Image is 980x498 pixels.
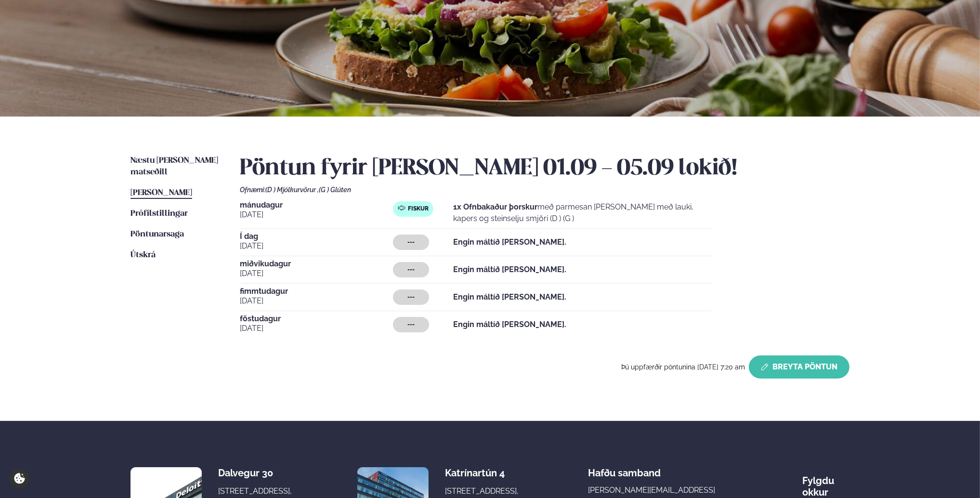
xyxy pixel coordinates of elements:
[240,260,393,268] span: miðvikudagur
[131,210,188,218] span: Prófílstillingar
[131,187,192,199] a: [PERSON_NAME]
[265,186,319,194] span: (D ) Mjólkurvörur ,
[240,315,393,323] span: föstudagur
[453,202,537,211] strong: 1x Ofnbakaður þorskur
[453,201,712,224] p: með parmesan [PERSON_NAME] með lauki, kapers og steinselju smjöri (D ) (G )
[240,155,849,182] h2: Pöntun fyrir [PERSON_NAME] 01.09 - 05.09 lokið!
[453,265,566,274] strong: Engin máltíð [PERSON_NAME].
[240,240,393,252] span: [DATE]
[588,459,661,479] span: Hafðu samband
[240,209,393,221] span: [DATE]
[240,233,393,240] span: Í dag
[240,201,393,209] span: mánudagur
[319,186,351,194] span: (G ) Glúten
[240,323,393,334] span: [DATE]
[445,467,522,479] div: Katrínartún 4
[131,155,221,178] a: Næstu [PERSON_NAME] matseðill
[131,230,184,238] span: Pöntunarsaga
[131,189,192,197] span: [PERSON_NAME]
[453,292,566,301] strong: Engin máltíð [PERSON_NAME].
[407,238,415,246] span: ---
[131,208,188,220] a: Prófílstillingar
[131,251,156,259] span: Útskrá
[453,237,566,247] strong: Engin máltíð [PERSON_NAME].
[407,293,415,301] span: ---
[408,205,429,213] span: Fiskur
[749,355,849,379] button: Breyta Pöntun
[621,363,745,371] span: Þú uppfærðir pöntunina [DATE] 7:20 am
[802,467,849,498] div: Fylgdu okkur
[407,266,415,274] span: ---
[131,229,184,240] a: Pöntunarsaga
[240,295,393,307] span: [DATE]
[131,157,218,176] span: Næstu [PERSON_NAME] matseðill
[407,321,415,328] span: ---
[240,288,393,295] span: fimmtudagur
[240,268,393,279] span: [DATE]
[10,469,29,488] a: Cookie settings
[398,204,405,212] img: fish.svg
[453,320,566,329] strong: Engin máltíð [PERSON_NAME].
[240,186,849,194] div: Ofnæmi:
[131,249,156,261] a: Útskrá
[218,467,295,479] div: Dalvegur 30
